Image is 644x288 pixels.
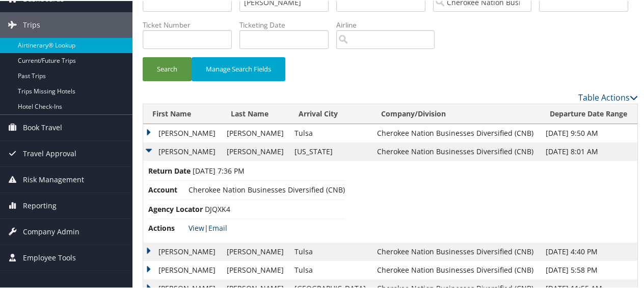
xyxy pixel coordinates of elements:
[336,19,442,29] label: Airline
[289,123,372,141] td: Tulsa
[222,242,290,260] td: [PERSON_NAME]
[148,203,203,214] span: Agency Locator
[289,103,372,123] th: Arrival City: activate to sort column ascending
[289,242,372,260] td: Tulsa
[23,140,76,165] span: Travel Approval
[193,165,245,175] span: [DATE] 7:36 PM
[372,141,541,160] td: Cherokee Nation Businesses Diversified (CNB)
[541,123,637,141] td: [DATE] 9:50 AM
[372,123,541,141] td: Cherokee Nation Businesses Diversified (CNB)
[189,184,345,194] span: Cherokee Nation Businesses Diversified (CNB)
[239,19,336,29] label: Ticketing Date
[289,141,372,160] td: [US_STATE]
[23,192,57,218] span: Reporting
[541,260,637,278] td: [DATE] 5:58 PM
[189,222,204,232] a: View
[208,222,227,232] a: Email
[541,141,637,160] td: [DATE] 8:01 AM
[222,141,290,160] td: [PERSON_NAME]
[143,260,222,278] td: [PERSON_NAME]
[23,166,84,191] span: Risk Management
[143,123,222,141] td: [PERSON_NAME]
[143,19,239,29] label: Ticket Number
[541,242,637,260] td: [DATE] 4:40 PM
[578,91,638,102] a: Table Actions
[148,183,186,195] span: Account
[541,103,637,123] th: Departure Date Range: activate to sort column ascending
[143,103,222,123] th: First Name: activate to sort column ascending
[23,218,79,244] span: Company Admin
[205,203,230,213] span: DJQXK4
[192,56,285,80] button: Manage Search Fields
[23,244,76,270] span: Employee Tools
[222,260,290,278] td: [PERSON_NAME]
[222,123,290,141] td: [PERSON_NAME]
[143,242,222,260] td: [PERSON_NAME]
[289,260,372,278] td: Tulsa
[222,103,290,123] th: Last Name: activate to sort column ascending
[189,222,227,232] span: |
[143,141,222,160] td: [PERSON_NAME]
[148,164,191,176] span: Return Date
[23,114,62,139] span: Book Travel
[143,56,192,80] button: Search
[372,242,541,260] td: Cherokee Nation Businesses Diversified (CNB)
[23,11,40,37] span: Trips
[372,103,541,123] th: Company/Division
[148,222,186,233] span: Actions
[372,260,541,278] td: Cherokee Nation Businesses Diversified (CNB)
